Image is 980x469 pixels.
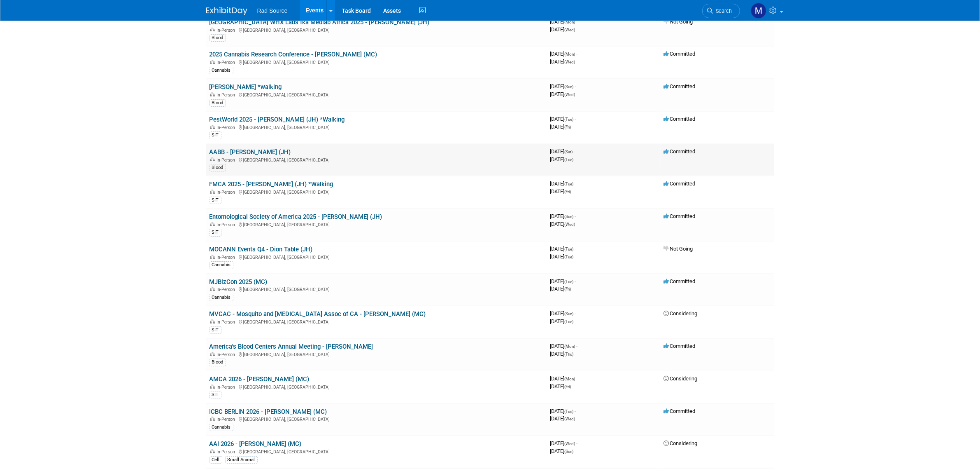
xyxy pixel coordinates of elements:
[217,417,238,422] span: In-Person
[210,156,544,163] div: [GEOGRAPHIC_DATA], [GEOGRAPHIC_DATA]
[577,375,578,382] span: -
[664,246,693,252] span: Not Going
[210,448,544,455] div: [GEOGRAPHIC_DATA], [GEOGRAPHIC_DATA]
[550,448,574,454] span: [DATE]
[664,343,696,349] span: Committed
[550,213,576,219] span: [DATE]
[210,415,544,422] div: [GEOGRAPHIC_DATA], [GEOGRAPHIC_DATA]
[664,213,696,219] span: Committed
[577,440,578,446] span: -
[550,181,576,187] span: [DATE]
[550,83,576,89] span: [DATE]
[664,51,696,57] span: Committed
[217,449,238,455] span: In-Person
[210,319,215,324] img: In-Person Event
[550,148,575,155] span: [DATE]
[550,26,575,33] span: [DATE]
[550,59,575,65] span: [DATE]
[565,157,574,162] span: (Tue)
[565,344,575,349] span: (Mon)
[210,83,282,91] a: [PERSON_NAME] *walking
[550,51,578,57] span: [DATE]
[210,255,215,259] img: In-Person Event
[210,59,544,65] div: [GEOGRAPHIC_DATA], [GEOGRAPHIC_DATA]
[217,28,238,33] span: In-Person
[210,286,544,292] div: [GEOGRAPHIC_DATA], [GEOGRAPHIC_DATA]
[210,375,310,383] a: AMCA 2026 - [PERSON_NAME] (MC)
[217,222,238,227] span: In-Person
[550,351,574,357] span: [DATE]
[210,253,544,260] div: [GEOGRAPHIC_DATA], [GEOGRAPHIC_DATA]
[664,440,698,446] span: Considering
[550,91,575,97] span: [DATE]
[575,408,576,414] span: -
[210,310,426,318] a: MVCAC - Mosquito and [MEDICAL_DATA] Assoc of CA - [PERSON_NAME] (MC)
[210,26,544,33] div: [GEOGRAPHIC_DATA], [GEOGRAPHIC_DATA]
[210,116,345,123] a: PestWorld 2025 - [PERSON_NAME] (JH) *Walking
[210,391,221,399] div: SIT
[206,7,247,15] img: ExhibitDay
[550,116,576,122] span: [DATE]
[210,287,215,291] img: In-Person Event
[575,246,576,252] span: -
[664,19,693,25] span: Not Going
[565,247,574,251] span: (Tue)
[550,278,576,284] span: [DATE]
[565,84,574,89] span: (Sun)
[575,213,576,219] span: -
[210,449,215,453] img: In-Person Event
[550,156,574,162] span: [DATE]
[565,287,571,291] span: (Fri)
[664,181,696,187] span: Committed
[565,441,575,446] span: (Wed)
[210,383,544,390] div: [GEOGRAPHIC_DATA], [GEOGRAPHIC_DATA]
[577,51,578,57] span: -
[664,408,696,414] span: Committed
[210,359,226,366] div: Blood
[565,150,573,154] span: (Sat)
[565,449,574,454] span: (Sun)
[217,319,238,325] span: In-Person
[574,148,575,155] span: -
[550,124,571,130] span: [DATE]
[210,28,215,32] img: In-Person Event
[210,124,544,130] div: [GEOGRAPHIC_DATA], [GEOGRAPHIC_DATA]
[751,3,766,19] img: Melissa Conboy
[217,255,238,260] span: In-Person
[210,440,302,448] a: AAI 2026 - [PERSON_NAME] (MC)
[210,424,233,431] div: Cannabis
[210,351,544,357] div: [GEOGRAPHIC_DATA], [GEOGRAPHIC_DATA]
[210,92,215,96] img: In-Person Event
[217,287,238,292] span: In-Person
[210,229,221,236] div: SIT
[217,60,238,65] span: In-Person
[577,343,578,349] span: -
[664,278,696,284] span: Committed
[217,157,238,163] span: In-Person
[565,214,574,219] span: (Sun)
[550,221,575,227] span: [DATE]
[550,286,571,292] span: [DATE]
[210,352,215,356] img: In-Person Event
[575,278,576,284] span: -
[210,221,544,227] div: [GEOGRAPHIC_DATA], [GEOGRAPHIC_DATA]
[565,385,571,389] span: (Fri)
[575,181,576,187] span: -
[217,385,238,390] span: In-Person
[210,222,215,226] img: In-Person Event
[210,34,226,42] div: Blood
[664,148,696,155] span: Committed
[210,213,382,220] a: Entomological Society of America 2025 - [PERSON_NAME] (JH)
[210,278,268,286] a: MJBizCon 2025 (MC)
[210,164,226,171] div: Blood
[217,352,238,357] span: In-Person
[210,181,333,188] a: FMCA 2025 - [PERSON_NAME] (JH) *Walking
[664,310,698,317] span: Considering
[210,19,430,26] a: [GEOGRAPHIC_DATA] WHX Labs fka Medlab Africa 2025 - [PERSON_NAME] (JH)
[575,116,576,122] span: -
[565,52,575,56] span: (Mon)
[210,131,221,139] div: SIT
[565,125,571,129] span: (Fri)
[550,19,578,25] span: [DATE]
[565,279,574,284] span: (Tue)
